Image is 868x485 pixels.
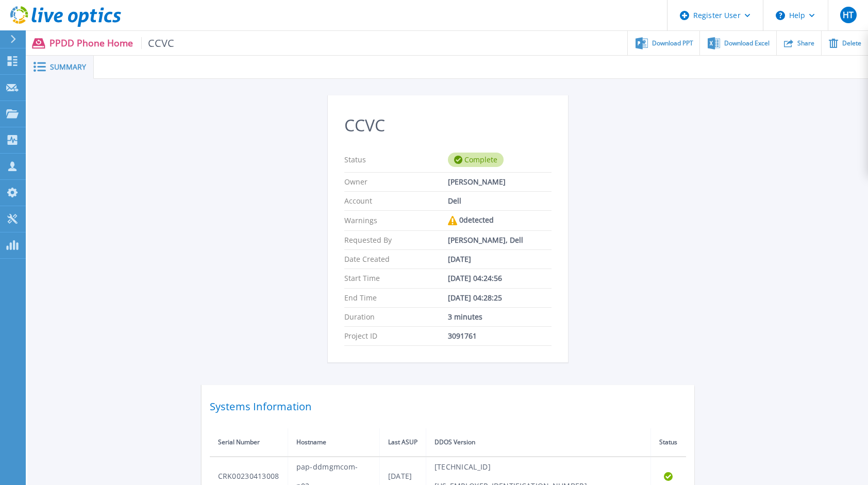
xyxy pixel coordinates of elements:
[49,37,175,49] p: PPDD Phone Home
[344,255,448,263] p: Date Created
[344,236,448,244] p: Requested By
[448,216,552,225] div: 0 detected
[724,40,770,46] span: Download Excel
[141,37,175,49] span: CCVC
[448,332,552,340] div: 3091761
[344,313,448,321] p: Duration
[50,63,86,71] span: Summary
[344,197,448,205] p: Account
[651,428,686,457] th: Status
[448,153,504,167] div: Complete
[448,274,552,282] div: [DATE] 04:24:56
[344,116,552,135] h2: CCVC
[344,274,448,282] p: Start Time
[652,40,693,46] span: Download PPT
[448,236,552,244] div: [PERSON_NAME], Dell
[448,255,552,263] div: [DATE]
[797,40,814,46] span: Share
[842,40,861,46] span: Delete
[448,197,552,205] div: Dell
[344,153,448,167] p: Status
[344,294,448,302] p: End Time
[448,313,552,321] div: 3 minutes
[344,216,448,225] p: Warnings
[344,178,448,186] p: Owner
[210,428,288,457] th: Serial Number
[843,11,854,19] span: HT
[288,428,379,457] th: Hostname
[448,294,552,302] div: [DATE] 04:28:25
[448,178,552,186] div: [PERSON_NAME]
[210,397,686,416] h2: Systems Information
[379,428,426,457] th: Last ASUP
[344,332,448,340] p: Project ID
[426,428,651,457] th: DDOS Version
